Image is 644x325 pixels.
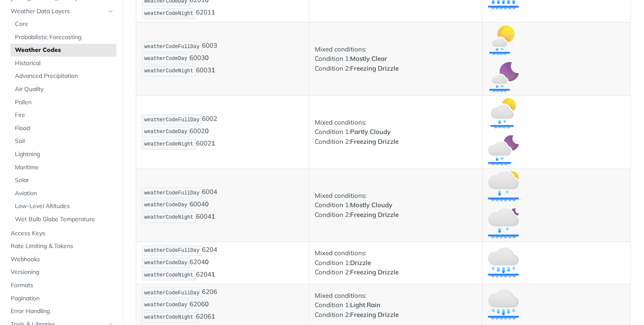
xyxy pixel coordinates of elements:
span: Air Quality [15,85,114,94]
p: 6206 6206 6206 [142,287,303,323]
a: Weather Codes [11,44,116,57]
strong: Light Rain [350,301,380,309]
span: Pollen [15,98,114,107]
span: Lightning [15,150,114,159]
span: Wet Bulb Globe Temperature [15,215,114,224]
a: Air Quality [11,83,116,96]
strong: Partly Cloudy [350,128,391,136]
span: Soil [15,137,114,145]
strong: Freezing Drizzle [350,211,399,219]
span: weatherCodeNight [144,314,193,320]
span: Expand image [488,109,519,117]
strong: 0 [205,54,209,62]
strong: 1 [211,312,215,320]
a: Pollen [11,96,116,109]
span: Solar [15,176,114,185]
a: Formats [6,279,116,292]
a: Weather Data LayersHide subpages for Weather Data Layers [6,5,116,18]
span: Low-Level Altitudes [15,202,114,211]
strong: Freezing Drizzle [350,311,399,319]
strong: 0 [205,200,209,208]
span: weatherCodeFullDay [144,190,200,196]
strong: Freezing Drizzle [350,64,399,72]
span: weatherCodeFullDay [144,290,200,296]
span: Webhooks [11,255,114,264]
span: weatherCodeDay [144,260,187,266]
span: weatherCodeNight [144,214,193,220]
a: Core [11,18,116,31]
a: Low-Level Altitudes [11,200,116,213]
p: Mixed conditions: Condition 1: Condition 2: [315,45,476,74]
img: light_rain_freezing_drizzle [488,290,519,320]
span: Expand image [488,300,519,308]
span: Access Keys [11,229,114,238]
span: Expand image [488,258,519,266]
span: Weather Data Layers [11,7,105,16]
span: weatherCodeNight [144,272,193,278]
strong: 1 [211,139,215,147]
span: Maritime [15,163,114,172]
span: Rate Limiting & Tokens [11,242,114,251]
strong: 1 [211,9,215,17]
span: weatherCodeDay [144,56,187,62]
a: Error Handling [6,305,116,318]
a: Flood [11,122,116,135]
span: Expand image [488,146,519,154]
span: Expand image [488,182,519,190]
a: Pagination [6,292,116,305]
span: Expand image [488,219,519,227]
strong: Freezing Drizzle [350,268,399,276]
span: weatherCodeDay [144,129,187,135]
span: Expand image [488,73,519,81]
span: Versioning [11,268,114,277]
span: Pagination [11,294,114,303]
p: Mixed conditions: Condition 1: Condition 2: [315,248,476,277]
span: Probabilistic Forecasting [15,33,114,42]
span: Error Handling [11,307,114,316]
img: mostly_clear_freezing_drizzle_day [488,25,519,56]
a: Soil [11,135,116,148]
strong: Mostly Clear [350,54,387,63]
span: weatherCodeDay [144,202,187,208]
a: Versioning [6,266,116,279]
p: 6204 6204 6204 [142,245,303,281]
span: Expand image [488,36,519,44]
span: weatherCodeNight [144,141,193,147]
a: Solar [11,174,116,187]
span: Core [15,20,114,29]
span: weatherCodeNight [144,68,193,74]
span: Formats [11,281,114,290]
span: weatherCodeFullDay [144,44,200,50]
span: weatherCodeFullDay [144,117,200,123]
button: Hide subpages for Weather Data Layers [107,8,114,15]
img: mostly_cloudy_freezing_drizzle_night [488,208,519,239]
span: Fire [15,111,114,120]
a: Probabilistic Forecasting [11,31,116,44]
strong: 1 [211,212,215,220]
p: 6003 6003 6003 [142,40,303,77]
a: Advanced Precipitation [11,70,116,83]
strong: Freezing Drizzle [350,137,399,145]
a: Maritime [11,161,116,174]
strong: 1 [211,66,215,74]
span: Flood [15,124,114,133]
a: Access Keys [6,227,116,240]
a: Webhooks [6,253,116,266]
p: Mixed conditions: Condition 1: Condition 2: [315,191,476,220]
img: drizzle_freezing_drizzle [488,248,519,278]
span: Historical [15,59,114,68]
strong: Mostly Cloudy [350,201,392,209]
span: weatherCodeNight [144,11,193,17]
span: Advanced Precipitation [15,72,114,80]
p: 6004 6004 6004 [142,187,303,223]
span: Weather Codes [15,46,114,54]
a: Wet Bulb Globe Temperature [11,213,116,226]
a: Aviation [11,187,116,200]
a: Lightning [11,148,116,161]
img: partly_cloudy_freezing_drizzle_night [488,135,519,166]
span: weatherCodeDay [144,302,187,308]
span: weatherCodeFullDay [144,248,200,254]
a: Rate Limiting & Tokens [6,240,116,253]
a: Historical [11,57,116,70]
strong: 0 [205,127,209,135]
